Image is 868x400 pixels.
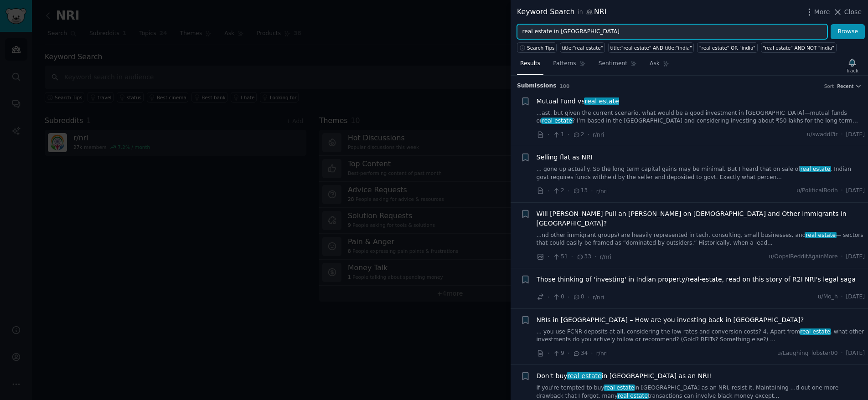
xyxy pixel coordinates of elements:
span: [DATE] [846,187,865,195]
div: Keyword Search NRI [517,6,606,18]
button: Close [833,7,862,17]
span: · [841,131,843,139]
a: Those thinking of 'investing' in Indian property/real-estate, read on this story of R2I NRI's leg... [537,275,856,284]
span: r/nri [596,350,608,357]
span: 0 [553,293,564,301]
a: "real estate" AND NOT "india" [761,42,837,53]
a: If you're tempted to buyreal estatein [GEOGRAPHIC_DATA] as an NRI, resist it. Maintaining ...d ou... [537,384,865,400]
span: [DATE] [846,293,865,301]
div: "real estate" OR "india" [699,45,755,51]
span: real estate [567,372,603,379]
a: ... you use FCNR deposits at all, considering the low rates and conversion costs? 4. Apart fromre... [537,328,865,344]
span: u/OopsIRedditAgainMore [769,253,837,261]
span: · [568,292,569,302]
span: [DATE] [846,253,865,261]
span: · [548,292,549,302]
span: [DATE] [846,131,865,139]
button: Recent [837,83,862,89]
span: · [591,186,593,196]
a: NRIs in [GEOGRAPHIC_DATA] – How are you investing back in [GEOGRAPHIC_DATA]? [537,315,804,325]
span: 2 [553,187,564,195]
span: Results [520,60,540,68]
span: real estate [541,118,573,124]
span: Ask [650,60,660,68]
div: title:"real estate" [562,45,603,51]
div: "real estate" AND NOT "india" [763,45,834,51]
span: · [571,252,573,262]
span: r/nri [600,254,611,260]
span: real estate [584,97,620,105]
a: ...nd other immigrant groups) are heavily represented in tech, consulting, small businesses, andr... [537,231,865,247]
span: Patterns [553,60,576,68]
span: r/nri [593,294,604,301]
span: More [814,7,830,17]
span: · [568,130,569,139]
button: More [805,7,830,17]
span: real estate [800,328,831,335]
div: title:"real estate" AND title:"india" [610,45,692,51]
span: 13 [573,187,588,195]
span: Submission s [517,82,557,90]
span: · [548,349,549,358]
span: real estate [604,385,635,391]
div: Sort [824,83,834,89]
a: Ask [646,56,672,75]
span: · [594,252,596,262]
span: · [568,349,569,358]
a: Don't buyreal estatein [GEOGRAPHIC_DATA] as an NRI! [537,371,712,381]
a: Sentiment [595,56,640,75]
span: · [568,186,569,196]
span: 51 [553,253,568,261]
span: u/Mo_h [818,293,838,301]
span: Search Tips [527,45,555,51]
span: · [548,186,549,196]
span: 33 [576,253,591,261]
input: Try a keyword related to your business [517,24,827,40]
a: "real estate" OR "india" [697,42,757,53]
a: Will [PERSON_NAME] Pull an [PERSON_NAME] on [DEMOGRAPHIC_DATA] and Other Immigrants in [GEOGRAPHI... [537,209,865,228]
button: Browse [831,24,865,40]
span: Sentiment [599,60,627,68]
span: 1 [553,131,564,139]
span: · [841,293,843,301]
span: · [548,130,549,139]
span: · [588,130,589,139]
span: r/nri [596,188,608,195]
span: in [578,8,583,16]
span: [DATE] [846,349,865,358]
span: · [591,349,593,358]
span: 100 [560,83,570,89]
span: real estate [617,393,648,399]
span: · [841,349,843,358]
span: · [548,252,549,262]
span: r/nri [593,132,604,138]
a: title:"real estate" [560,42,605,53]
span: Close [844,7,862,17]
span: 0 [573,293,584,301]
a: Selling flat as NRI [537,153,593,162]
span: · [588,292,589,302]
span: Don't buy in [GEOGRAPHIC_DATA] as an NRI! [537,371,712,381]
a: Results [517,56,543,75]
span: Recent [837,83,853,89]
span: 34 [573,349,588,358]
a: ... gone up actually. So the long term capital gains may be minimal. But I heard that on sale ofr... [537,165,865,181]
span: u/Laughing_lobster00 [777,349,838,358]
span: 9 [553,349,564,358]
span: · [841,253,843,261]
span: real estate [805,232,837,238]
a: Patterns [550,56,589,75]
span: u/swaddl3r [807,131,838,139]
span: u/PoliticalBodh [796,187,837,195]
span: 2 [573,131,584,139]
a: ...ast, but given the current scenario, what would be a good investment in [GEOGRAPHIC_DATA]—mutu... [537,109,865,125]
a: Mutual Fund vsreal estate [537,97,619,106]
span: real estate [800,166,831,172]
button: Search Tips [517,42,557,53]
a: title:"real estate" AND title:"india" [608,42,694,53]
span: Mutual Fund vs [537,97,619,106]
